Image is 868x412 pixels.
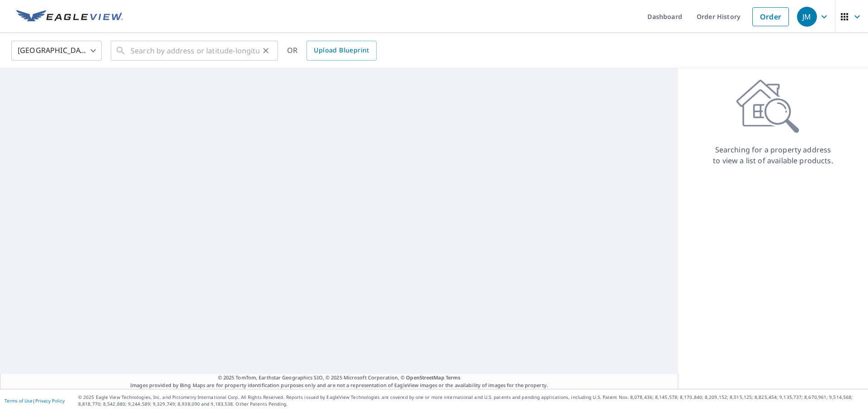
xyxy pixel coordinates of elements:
[131,38,259,63] input: Search by address or latitude-longitude
[446,374,461,381] a: Terms
[5,398,33,404] a: Terms of Use
[406,374,444,381] a: OpenStreetMap
[307,41,376,61] a: Upload Blueprint
[752,7,789,26] a: Order
[797,7,817,27] div: JM
[287,41,377,61] div: OR
[16,10,123,24] img: EV Logo
[35,398,65,404] a: Privacy Policy
[78,394,863,407] p: © 2025 Eagle View Technologies, Inc. and Pictometry International Corp. All Rights Reserved. Repo...
[314,45,369,56] span: Upload Blueprint
[712,144,834,166] p: Searching for a property address to view a list of available products.
[218,374,461,382] span: © 2025 TomTom, Earthstar Geographics SIO, © 2025 Microsoft Corporation, ©
[11,38,102,63] div: [GEOGRAPHIC_DATA]
[259,44,272,57] button: Clear
[5,398,65,403] p: |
